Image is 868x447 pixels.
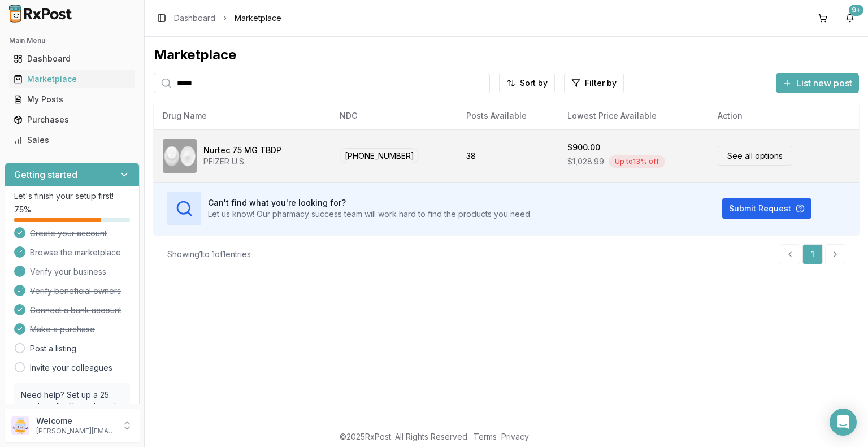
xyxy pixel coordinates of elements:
button: Dashboard [5,50,140,68]
div: $900.00 [567,142,600,153]
div: Nurtec 75 MG TBDP [203,145,281,156]
h2: Main Menu [9,36,135,45]
button: Filter by [564,73,624,93]
div: Up to 13 % off [609,155,665,168]
a: List new post [776,79,859,90]
div: Showing 1 to 1 of 1 entries [167,249,251,260]
div: Marketplace [154,46,859,64]
a: Dashboard [9,49,135,69]
img: Nurtec 75 MG TBDP [163,139,197,173]
span: Marketplace [235,12,281,24]
th: Lowest Price Available [558,102,708,129]
th: NDC [331,102,457,129]
div: 9+ [849,5,863,16]
th: Drug Name [154,102,331,129]
span: Create your account [30,228,107,239]
div: Purchases [14,114,131,125]
span: Connect a bank account [30,305,121,316]
span: Sort by [520,77,548,89]
th: Posts Available [457,102,559,129]
button: My Posts [5,90,140,109]
p: Welcome [36,415,115,427]
h3: Getting started [14,168,77,181]
a: Terms [474,432,497,441]
div: Marketplace [14,73,131,85]
nav: breadcrumb [174,12,281,24]
span: [PHONE_NUMBER] [340,148,419,163]
p: Let's finish your setup first! [14,190,130,202]
div: Dashboard [14,53,131,64]
span: Verify beneficial owners [30,285,121,297]
span: $1,028.99 [567,156,604,167]
td: 38 [457,129,559,182]
button: Marketplace [5,70,140,88]
p: [PERSON_NAME][EMAIL_ADDRESS][DOMAIN_NAME] [36,427,115,436]
a: Sales [9,130,135,150]
button: 9+ [841,9,859,27]
a: Invite your colleagues [30,362,112,374]
div: PFIZER U.S. [203,156,281,167]
img: RxPost Logo [5,5,77,23]
th: Action [709,102,859,129]
div: Sales [14,134,131,146]
a: 1 [802,244,823,264]
span: Verify your business [30,266,106,277]
a: Post a listing [30,343,76,354]
a: Marketplace [9,69,135,89]
button: Sort by [499,73,555,93]
p: Need help? Set up a 25 minute call with our team to set up. [21,389,123,423]
button: List new post [776,73,859,93]
a: My Posts [9,89,135,110]
img: User avatar [11,416,29,435]
h3: Can't find what you're looking for? [208,197,532,209]
div: Open Intercom Messenger [830,409,857,436]
a: Dashboard [174,12,215,24]
button: Submit Request [722,198,811,219]
span: Filter by [585,77,617,89]
button: Purchases [5,111,140,129]
span: Browse the marketplace [30,247,121,258]
div: My Posts [14,94,131,105]
span: 75 % [14,204,31,215]
a: Purchases [9,110,135,130]
p: Let us know! Our pharmacy success team will work hard to find the products you need. [208,209,532,220]
a: Privacy [501,432,529,441]
span: List new post [796,76,852,90]
button: Sales [5,131,140,149]
a: See all options [718,146,792,166]
span: Make a purchase [30,324,95,335]
nav: pagination [780,244,845,264]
